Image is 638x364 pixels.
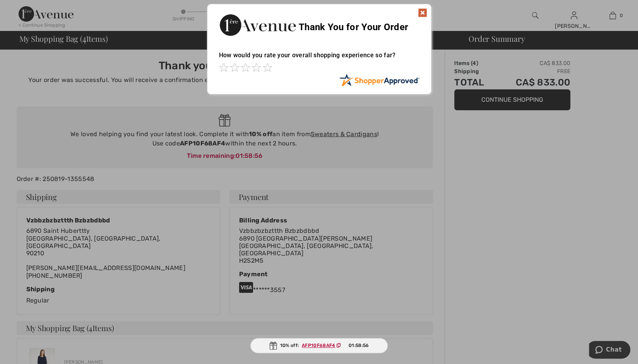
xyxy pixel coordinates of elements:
[302,343,335,348] ins: AFP10F68AF4
[349,342,369,349] span: 01:58:56
[17,5,33,12] span: Chat
[269,342,277,350] img: Gift.svg
[219,44,419,73] div: How would you rate your overall shopping experience so far?
[250,338,388,353] div: 10% off:
[418,8,427,17] img: x
[219,12,296,38] img: Thank You for Your Order
[299,22,408,32] span: Thank You for Your Order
